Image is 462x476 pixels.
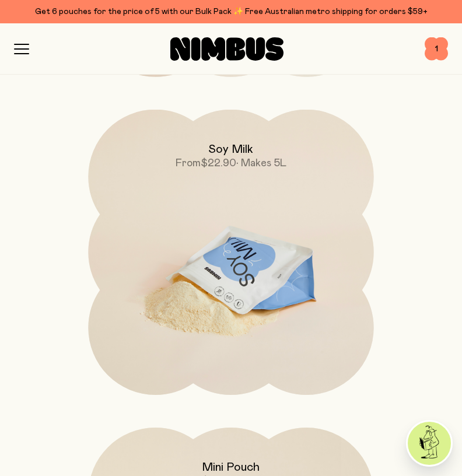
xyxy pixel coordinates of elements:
[236,158,286,169] span: • Makes 5L
[208,142,253,156] h2: Soy Milk
[176,158,201,169] span: From
[14,5,448,19] div: Get 6 pouches for the price of 5 with our Bulk Pack ✨ Free Australian metro shipping for orders $59+
[202,460,260,474] h2: Mini Pouch
[408,422,451,465] img: agent
[88,110,373,395] a: Soy MilkFrom$22.90• Makes 5L
[425,37,448,61] button: 1
[201,158,236,169] span: $22.90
